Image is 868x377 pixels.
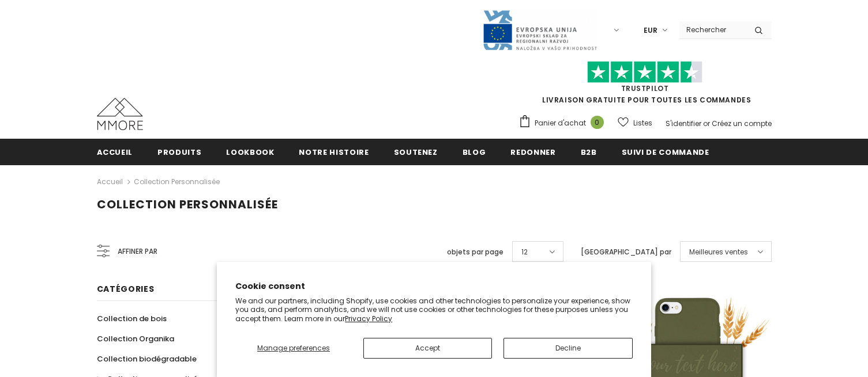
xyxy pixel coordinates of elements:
p: We and our partners, including Shopify, use cookies and other technologies to personalize your ex... [235,296,633,323]
span: Accueil [97,147,133,158]
a: Privacy Policy [345,314,392,323]
a: Produits [157,139,201,165]
label: [GEOGRAPHIC_DATA] par [581,246,671,258]
a: S'identifier [666,119,701,128]
span: Notre histoire [299,147,369,158]
span: Redonner [510,147,555,158]
span: Panier d'achat [535,117,586,129]
span: LIVRAISON GRATUITE POUR TOUTES LES COMMANDES [518,66,772,105]
a: Notre histoire [299,139,369,165]
span: Blog [463,147,486,158]
span: Collection de bois [97,313,167,324]
a: Blog [463,139,486,165]
a: Collection biodégradable [97,349,197,369]
button: Decline [503,338,632,359]
span: soutenez [394,147,438,158]
a: Javni Razpis [482,25,598,35]
a: Redonner [510,139,555,165]
a: TrustPilot [621,83,669,93]
a: Accueil [97,139,133,165]
span: 12 [521,246,528,258]
a: Collection de bois [97,309,167,329]
span: B2B [581,147,597,158]
a: B2B [581,139,597,165]
h2: Cookie consent [235,280,633,292]
a: Lookbook [226,139,274,165]
span: Collection personnalisée [97,196,278,212]
span: Manage preferences [257,343,330,353]
span: or [703,119,710,128]
a: Collection Organika [97,329,174,349]
a: Panier d'achat 0 [518,115,610,132]
a: Listes [618,113,652,133]
span: Collection Organika [97,333,174,344]
button: Manage preferences [235,338,352,359]
span: Lookbook [226,147,274,158]
img: Javni Razpis [482,9,598,51]
img: Cas MMORE [97,98,143,130]
a: Créez un compte [712,119,772,128]
input: Search Site [679,21,746,38]
span: Catégories [97,283,155,295]
span: Suivi de commande [622,147,709,158]
a: Accueil [97,175,123,189]
span: Listes [633,117,652,129]
img: Faites confiance aux étoiles pilotes [587,61,702,83]
label: objets par page [447,246,503,258]
span: 0 [591,116,604,129]
a: Suivi de commande [622,139,709,165]
span: Collection biodégradable [97,353,197,364]
a: soutenez [394,139,438,165]
button: Accept [363,338,492,359]
span: Meilleures ventes [689,246,748,258]
a: Collection personnalisée [134,177,220,186]
span: Produits [157,147,201,158]
span: Affiner par [118,245,157,258]
span: EUR [644,25,657,36]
